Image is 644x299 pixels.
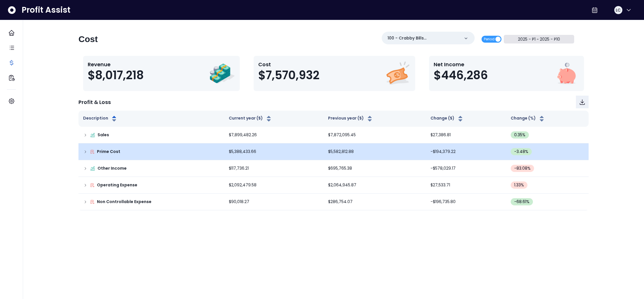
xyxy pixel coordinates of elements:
button: Description [83,115,118,122]
button: Current year ($) [229,115,272,122]
button: Previous year ($) [328,115,373,122]
span: 1.33 % [514,182,524,188]
td: $5,582,812.88 [323,143,426,160]
td: -$196,735.80 [426,194,506,210]
td: $7,899,482.26 [224,127,323,143]
td: $117,736.21 [224,160,323,177]
button: Change (%) [511,115,545,122]
td: $5,388,433.66 [224,143,323,160]
button: 2025 - P1 ~ 2025 - P10 [504,35,574,43]
img: Cost [385,60,411,86]
span: $8,017,218 [88,68,144,82]
span: -83.08 % [514,165,531,171]
td: $2,064,945.87 [323,177,426,194]
p: Net Income [434,60,488,68]
p: Profit & Loss [78,98,111,106]
span: Period [484,36,495,43]
button: Change ($) [430,115,464,122]
p: Operating Expense [97,182,137,188]
td: $286,754.07 [323,194,426,210]
td: $2,092,479.58 [224,177,323,194]
td: -$194,379.22 [426,143,506,160]
p: Sales [98,132,109,138]
button: Download [576,96,589,108]
p: Cost [258,60,319,68]
td: $27,533.71 [426,177,506,194]
span: -68.61 % [514,199,529,205]
td: $7,872,095.45 [323,127,426,143]
p: Prime Cost [97,149,120,155]
td: $27,386.81 [426,127,506,143]
img: Net Income [553,60,579,86]
td: $90,018.27 [224,194,323,210]
span: -3.48 % [514,149,528,155]
p: Non Controllable Expense [97,199,151,205]
span: $7,570,932 [258,68,319,82]
img: Revenue [209,60,235,86]
td: $695,765.38 [323,160,426,177]
p: Revenue [88,60,144,68]
p: Other Income [98,165,127,171]
span: 0.35 % [514,132,525,138]
span: Profit Assist [22,5,70,15]
td: -$578,029.17 [426,160,506,177]
h2: Cost [78,34,98,44]
span: $446,286 [434,68,488,82]
p: 100 - Crabby Bills [GEOGRAPHIC_DATA](R365) [387,35,460,41]
span: LC [616,7,621,13]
